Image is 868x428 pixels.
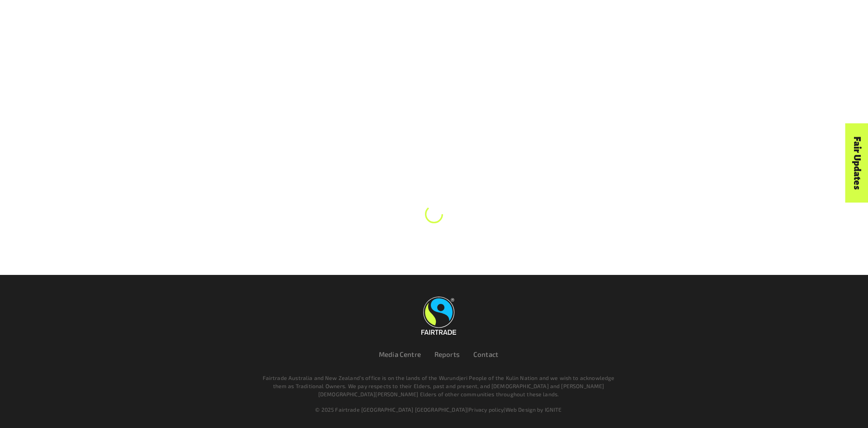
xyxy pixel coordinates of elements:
img: Fairtrade Australia New Zealand logo [421,297,456,335]
div: | | [166,405,711,414]
a: Media Centre [379,350,421,358]
a: Reports [434,350,460,358]
a: Contact [473,350,498,358]
a: Privacy policy [468,406,504,413]
span: © 2025 Fairtrade [GEOGRAPHIC_DATA] [GEOGRAPHIC_DATA] [315,406,467,413]
p: Fairtrade Australia and New Zealand’s office is on the lands of the Wurundjeri People of the Kuli... [259,374,618,398]
a: Web Design by IGNITE [505,406,562,413]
